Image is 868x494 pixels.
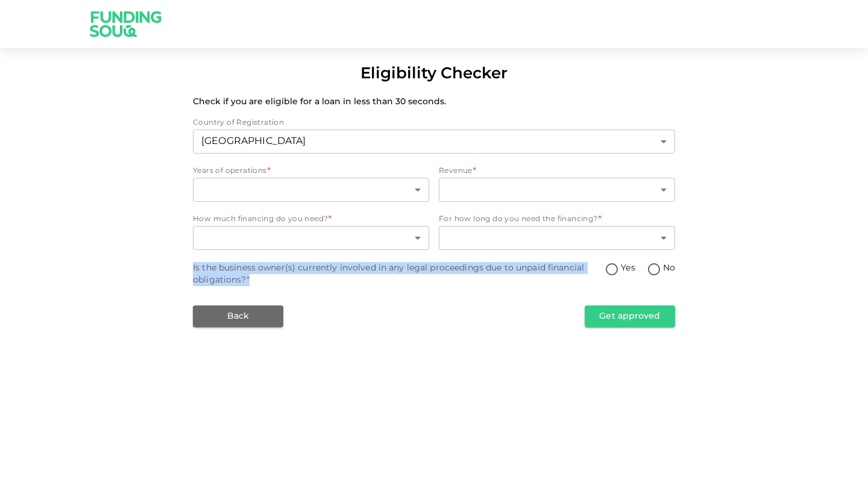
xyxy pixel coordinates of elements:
div: howMuchAmountNeeded [193,226,429,250]
div: countryOfRegistration [193,130,675,154]
div: howLongFinancing [439,226,675,250]
span: Country of Registration [193,119,284,127]
div: Is the business owner(s) currently involved in any legal proceedings due to unpaid financial obli... [193,262,605,286]
div: yearsOfOperations [193,178,429,202]
span: Revenue [439,167,473,175]
span: Yes [621,262,635,275]
div: revenue [439,178,675,202]
div: Eligibility Checker [360,63,508,86]
span: For how long do you need the financing? [439,216,598,223]
button: Get approved [585,305,675,327]
p: Check if you are eligible for a loan in less than 30 seconds. [193,96,675,108]
span: No [663,262,675,275]
span: How much financing do you need? [193,216,328,223]
span: Years of operations [193,167,267,175]
button: Back [193,305,283,327]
